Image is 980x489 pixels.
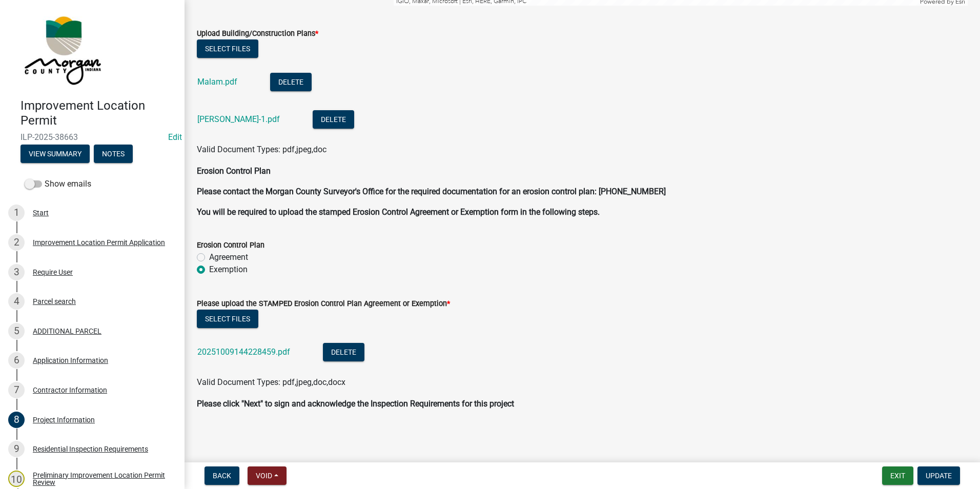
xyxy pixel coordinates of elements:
[8,323,25,339] div: 5
[8,264,25,280] div: 3
[197,30,318,37] label: Upload Building/Construction Plans
[21,98,176,128] h4: Improvement Location Permit
[8,471,25,487] div: 10
[21,11,103,88] img: Morgan County, Indiana
[197,187,666,196] strong: Please contact the Morgan County Surveyor's Office for the required documentation for an erosion ...
[168,132,182,142] a: Edit
[168,132,182,142] wm-modal-confirm: Edit Application Number
[248,466,287,485] button: Void
[21,145,90,163] button: View Summary
[313,110,354,129] button: Delete
[209,251,248,263] label: Agreement
[33,298,76,305] div: Parcel search
[313,115,354,125] wm-modal-confirm: Delete Document
[197,114,280,124] a: [PERSON_NAME]-1.pdf
[8,412,25,428] div: 8
[8,441,25,457] div: 9
[33,357,108,364] div: Application Information
[33,445,148,453] div: Residential Inspection Requirements
[197,145,326,154] span: Valid Document Types: pdf,jpeg,doc
[8,293,25,310] div: 4
[33,386,107,394] div: Contractor Information
[33,269,73,276] div: Require User
[323,348,364,358] wm-modal-confirm: Delete Document
[21,150,90,158] wm-modal-confirm: Summary
[213,472,231,480] span: Back
[197,242,264,249] label: Erosion Control Plan
[197,166,271,176] strong: Erosion Control Plan
[209,263,248,276] label: Exemption
[197,310,258,328] button: Select files
[323,343,364,361] button: Delete
[33,209,49,216] div: Start
[197,39,258,58] button: Select files
[8,234,25,251] div: 2
[8,205,25,221] div: 1
[33,472,168,486] div: Preliminary Improvement Location Permit Review
[94,145,133,163] button: Notes
[270,73,312,91] button: Delete
[8,352,25,369] div: 6
[33,328,101,335] div: ADDITIONAL PARCEL
[33,239,165,246] div: Improvement Location Permit Application
[197,207,600,217] strong: You will be required to upload the stamped Erosion Control Agreement or Exemption form in the fol...
[25,178,91,190] label: Show emails
[197,77,237,87] a: Malam.pdf
[882,466,913,485] button: Exit
[270,78,312,88] wm-modal-confirm: Delete Document
[256,472,272,480] span: Void
[94,150,133,158] wm-modal-confirm: Notes
[197,399,514,409] strong: Please click "Next" to sign and acknowledge the Inspection Requirements for this project
[197,347,290,357] a: 20251009144228459.pdf
[33,416,95,423] div: Project Information
[197,300,450,308] label: Please upload the STAMPED Erosion Control Plan Agreement or Exemption
[926,472,952,480] span: Update
[197,377,345,387] span: Valid Document Types: pdf,jpeg,doc,docx
[8,382,25,398] div: 7
[917,466,960,485] button: Update
[21,132,164,142] span: ILP-2025-38663
[205,466,239,485] button: Back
